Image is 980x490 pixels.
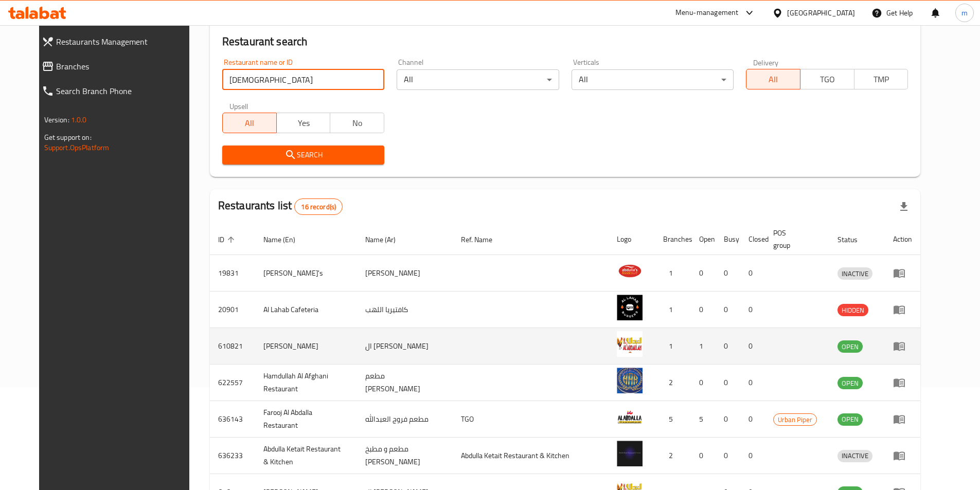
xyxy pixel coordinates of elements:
td: 0 [716,328,740,365]
td: 622557 [210,365,255,401]
button: TMP [854,69,908,89]
a: Restaurants Management [33,29,203,54]
span: HIDDEN [838,304,868,316]
td: ال [PERSON_NAME] [357,328,453,365]
td: 1 [655,292,691,328]
span: INACTIVE [838,450,872,462]
button: All [222,113,277,133]
td: 0 [740,255,765,292]
td: 0 [716,292,740,328]
td: 0 [716,365,740,401]
th: Logo [609,224,655,255]
div: All [397,69,559,90]
span: Search [230,149,376,161]
th: Busy [716,224,740,255]
span: Branches [56,60,194,72]
a: Support.OpsPlatform [44,141,110,154]
th: Action [885,224,920,255]
td: 1 [655,328,691,365]
span: All [751,72,796,87]
span: OPEN [838,377,863,389]
span: INACTIVE [838,268,872,280]
h2: Restaurants list [218,198,343,215]
td: 2 [655,365,691,401]
img: Al Lahab Cafeteria [617,295,643,320]
button: Yes [276,113,331,133]
span: 16 record(s) [295,202,342,212]
div: INACTIVE [838,267,872,280]
div: All [572,69,734,90]
th: Open [691,224,716,255]
button: All [746,69,800,89]
span: 1.0.0 [71,113,87,126]
img: Abdulla's [617,258,643,284]
span: OPEN [838,413,863,425]
h2: Restaurant search [222,34,908,49]
td: 0 [716,255,740,292]
span: Name (En) [263,233,309,246]
th: Closed [740,224,765,255]
span: All [227,116,273,131]
td: 0 [740,365,765,401]
span: Status [838,233,871,246]
span: Search Branch Phone [56,85,194,97]
span: Version: [44,113,69,126]
td: 0 [740,438,765,474]
td: 0 [740,328,765,365]
td: TGO [453,401,608,438]
span: Ref. Name [461,233,506,246]
input: Search for restaurant name or ID.. [222,69,384,90]
span: TGO [805,72,850,87]
td: مطعم و مطبخ [PERSON_NAME] [357,438,453,474]
th: Branches [655,224,691,255]
span: Get support on: [44,131,92,144]
span: TMP [859,72,904,87]
td: 610821 [210,328,255,365]
span: POS group [773,227,817,251]
div: Menu [893,303,912,316]
div: OPEN [838,340,863,353]
span: Yes [281,116,327,131]
td: مطعم فروج العبدالله [357,401,453,438]
td: 0 [691,255,716,292]
div: Menu-management [675,7,739,19]
span: Urban Piper [774,414,816,426]
td: 0 [691,438,716,474]
td: Farooj Al Abdalla Restaurant [255,401,358,438]
div: Menu [893,376,912,389]
label: Delivery [753,59,779,66]
td: 636143 [210,401,255,438]
td: كافتيريا اللهب [357,292,453,328]
span: m [961,7,968,19]
a: Branches [33,54,203,79]
a: Search Branch Phone [33,79,203,103]
div: Export file [892,194,916,219]
td: 0 [740,292,765,328]
td: [PERSON_NAME] [357,255,453,292]
div: Menu [893,413,912,425]
span: Restaurants Management [56,35,194,48]
td: 19831 [210,255,255,292]
td: 2 [655,438,691,474]
img: Farooj Al Abdalla Restaurant [617,404,643,430]
span: No [334,116,380,131]
td: 0 [740,401,765,438]
td: 20901 [210,292,255,328]
td: 0 [691,365,716,401]
td: [PERSON_NAME] [255,328,358,365]
td: Hamdullah Al Afghani Restaurant [255,365,358,401]
span: OPEN [838,341,863,353]
td: مطعم [PERSON_NAME] [357,365,453,401]
span: Name (Ar) [365,233,409,246]
span: ID [218,233,238,246]
td: 636233 [210,438,255,474]
div: [GEOGRAPHIC_DATA] [787,7,855,19]
div: Menu [893,449,912,462]
button: Search [222,146,384,165]
img: Abdulla Ketait Restaurant & Kitchen [617,441,643,466]
td: Al Lahab Cafeteria [255,292,358,328]
td: Abdulla Ketait Restaurant & Kitchen [453,438,608,474]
